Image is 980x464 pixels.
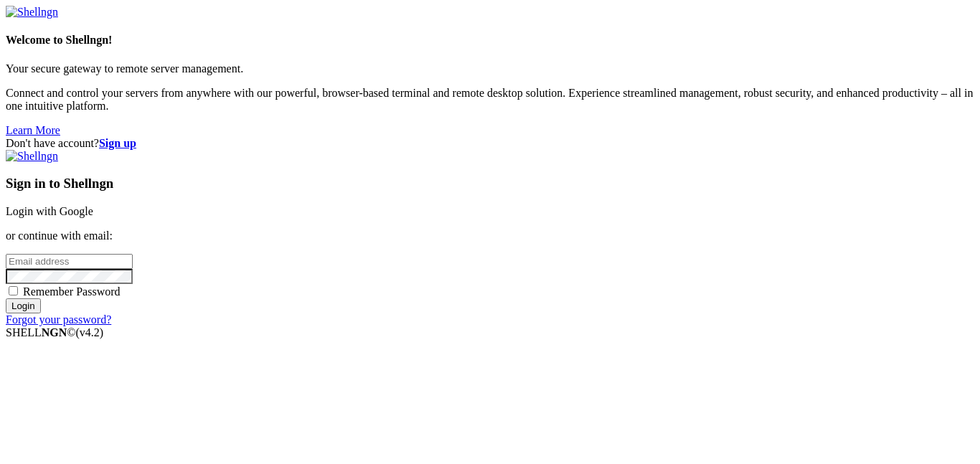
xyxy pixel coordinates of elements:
input: Remember Password [9,286,18,295]
div: Don't have account? [6,137,974,150]
b: NGN [42,326,67,338]
span: SHELL © [6,326,103,338]
h3: Sign in to Shellngn [6,176,974,191]
span: 4.2.0 [76,326,104,338]
p: Connect and control your servers from anywhere with our powerful, browser-based terminal and remo... [6,87,974,113]
p: Your secure gateway to remote server management. [6,62,974,75]
input: Login [6,298,41,313]
img: Shellngn [6,6,58,19]
a: Login with Google [6,205,93,217]
h4: Welcome to Shellngn! [6,34,974,47]
a: Learn More [6,124,60,136]
a: Sign up [99,137,136,149]
input: Email address [6,254,133,269]
img: Shellngn [6,150,58,163]
span: Remember Password [23,285,121,298]
a: Forgot your password? [6,313,111,326]
p: or continue with email: [6,229,974,242]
